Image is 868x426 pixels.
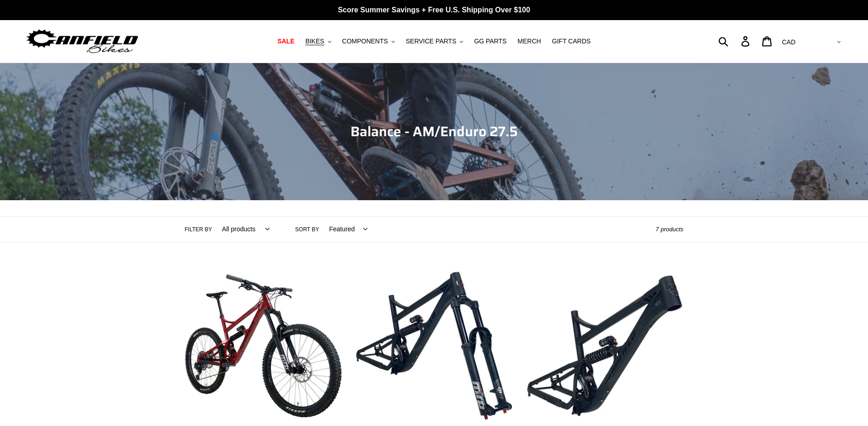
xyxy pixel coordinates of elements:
[547,35,595,48] a: GIFT CARDS
[185,225,212,234] label: Filter by
[305,37,324,45] span: BIKES
[301,35,335,48] button: BIKES
[350,121,518,142] span: Balance - AM/Enduro 27.5
[277,37,294,45] span: SALE
[342,37,388,45] span: COMPONENTS
[338,35,399,48] button: COMPONENTS
[273,35,299,48] a: SALE
[723,31,747,51] input: Search
[25,27,140,56] img: Canfield Bikes
[295,225,319,234] label: Sort by
[552,37,591,45] span: GIFT CARDS
[469,35,511,48] a: GG PARTS
[406,37,456,45] span: SERVICE PARTS
[401,35,468,48] button: SERVICE PARTS
[518,37,541,45] span: MERCH
[656,226,684,233] span: 7 products
[513,35,545,48] a: MERCH
[474,37,507,45] span: GG PARTS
